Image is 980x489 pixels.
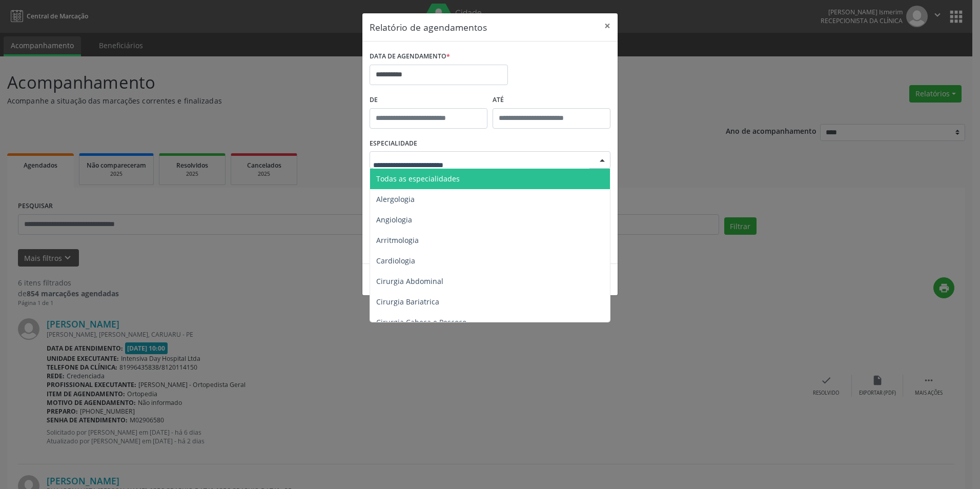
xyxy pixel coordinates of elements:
[370,21,487,34] h5: Relatório de agendamentos
[493,92,610,108] label: ATÉ
[376,297,439,307] span: Cirurgia Bariatrica
[376,215,412,225] span: Angiologia
[376,235,419,245] span: Arritmologia
[376,174,460,184] span: Todas as especialidades
[376,256,415,266] span: Cardiologia
[376,276,443,286] span: Cirurgia Abdominal
[376,194,415,204] span: Alergologia
[376,317,466,327] span: Cirurgia Cabeça e Pescoço
[370,92,487,108] label: De
[370,49,450,65] label: DATA DE AGENDAMENTO
[370,136,417,152] label: ESPECIALIDADE
[597,13,618,38] button: Close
